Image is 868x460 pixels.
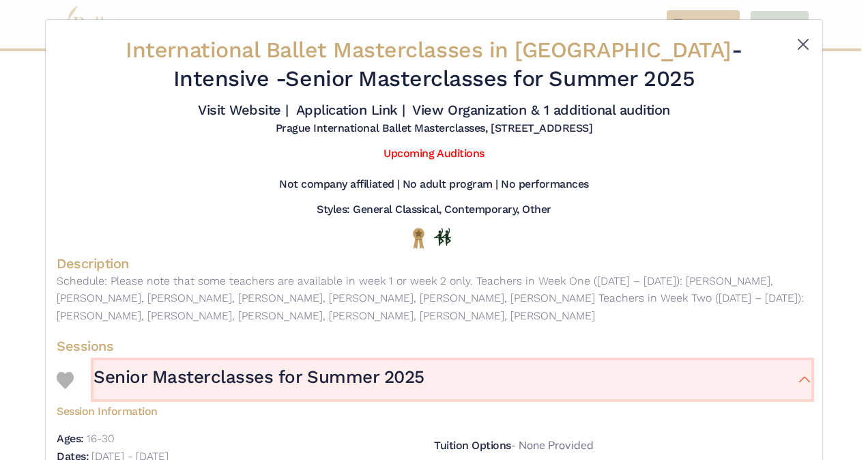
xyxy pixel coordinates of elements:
[93,366,424,389] h3: Senior Masterclasses for Summer 2025
[795,36,811,53] button: Close
[126,37,732,63] span: International Ballet Masterclasses in [GEOGRAPHIC_DATA]
[296,102,405,118] a: Application Link |
[57,372,74,389] img: Heart
[198,102,289,118] a: Visit Website |
[279,177,399,192] h5: Not company affiliated |
[57,337,811,355] h4: Sessions
[57,255,811,272] h4: Description
[412,102,669,118] a: View Organization & 1 additional audition
[501,177,589,192] h5: No performances
[317,203,551,217] h5: Styles: General Classical, Contemporary, Other
[57,432,84,445] h5: Ages:
[57,272,811,325] p: Schedule: Please note that some teachers are available in week 1 or week 2 only. Teachers in Week...
[173,66,286,91] span: Intensive -
[434,439,511,452] h5: Tuition Options
[434,228,451,246] img: In Person
[93,360,811,400] button: Senior Masterclasses for Summer 2025
[403,177,498,192] h5: No adult program |
[57,399,811,419] h5: Session Information
[276,121,593,136] h5: Prague International Ballet Masterclasses, [STREET_ADDRESS]
[87,432,115,445] p: 16-30
[119,36,749,93] h2: - Senior Masterclasses for Summer 2025
[384,147,484,160] a: Upcoming Auditions
[410,227,427,248] img: National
